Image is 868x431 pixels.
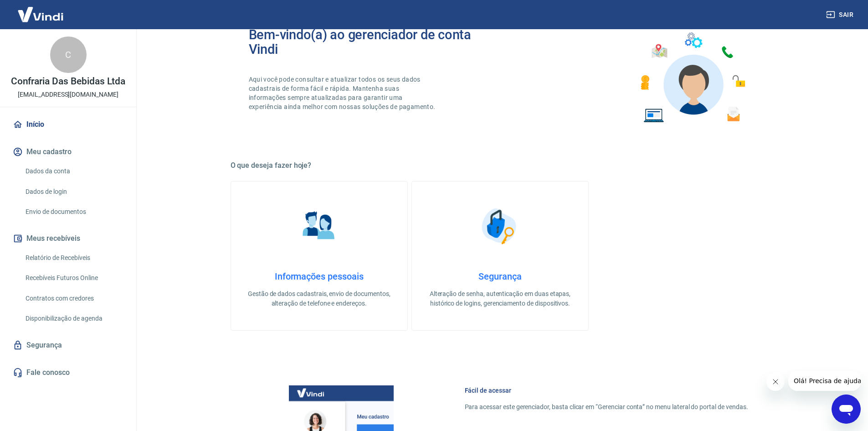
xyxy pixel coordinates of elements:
a: Informações pessoaisInformações pessoaisGestão de dados cadastrais, envio de documentos, alteraçã... [231,181,408,331]
a: Dados da conta [22,162,125,181]
a: Disponibilização de agenda [22,309,125,328]
a: Recebíveis Futuros Online [22,269,125,287]
h2: Bem-vindo(a) ao gerenciador de conta Vindi [249,27,500,57]
iframe: Fechar mensagem [766,373,785,391]
a: Fale conosco [11,363,125,383]
a: Dados de login [22,182,125,201]
iframe: Mensagem da empresa [788,371,861,391]
img: Imagem de um avatar masculino com diversos icones exemplificando as funcionalidades do gerenciado... [632,27,752,128]
img: Segurança [477,203,523,249]
a: Envio de documentos [22,203,125,221]
a: SegurançaSegurançaAlteração de senha, autenticação em duas etapas, histórico de logins, gerenciam... [411,181,589,331]
button: Sair [824,6,857,23]
h4: Segurança [426,271,574,282]
p: Aqui você pode consultar e atualizar todos os seus dados cadastrais de forma fácil e rápida. Mant... [249,75,437,111]
img: Informações pessoais [296,203,342,249]
p: Gestão de dados cadastrais, envio de documentos, alteração de telefone e endereços. [246,289,393,308]
a: Relatório de Recebíveis [22,249,125,267]
p: [EMAIL_ADDRESS][DOMAIN_NAME] [18,90,118,99]
p: Para acessar este gerenciador, basta clicar em “Gerenciar conta” no menu lateral do portal de ven... [465,402,748,412]
div: C [50,36,87,73]
h5: O que deseja fazer hoje? [231,161,770,170]
button: Meu cadastro [11,142,125,162]
img: Vindi [11,0,70,28]
h6: Fácil de acessar [465,386,748,395]
a: Segurança [11,335,125,355]
p: Confraria Das Bebidas Ltda [11,77,126,86]
iframe: Botão para abrir a janela de mensagens [832,395,861,424]
a: Início [11,114,125,135]
a: Contratos com credores [22,289,125,308]
h4: Informações pessoais [246,271,393,282]
span: Olá! Precisa de ajuda? [5,6,77,14]
button: Meus recebíveis [11,228,125,249]
p: Alteração de senha, autenticação em duas etapas, histórico de logins, gerenciamento de dispositivos. [426,289,574,308]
